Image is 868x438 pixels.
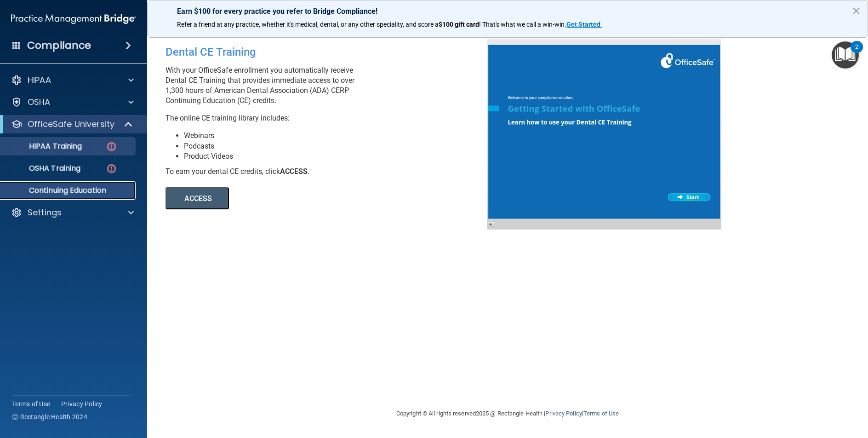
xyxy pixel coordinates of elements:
a: Privacy Policy [545,410,582,417]
button: ACCESS [166,187,229,209]
img: danger-circle.6113f641.png [106,141,117,152]
a: Get Started [566,21,602,28]
button: Open Resource Center, 2 new notifications [832,41,859,69]
p: Earn $100 for every practice you refer to Bridge Compliance! [177,7,838,16]
p: OfficeSafe University [28,119,114,130]
a: Terms of Use [583,410,619,417]
span: ! That's what we call a win-win. [479,21,566,28]
p: With your OfficeSafe enrollment you automatically receive Dental CE Training that provides immedi... [166,65,494,106]
span: Refer a friend at any practice, whether it's medical, dental, or any other speciality, and score a [177,21,439,28]
span: Ⓒ Rectangle Health 2024 [12,412,87,421]
a: Terms of Use [12,399,50,409]
p: HIPAA Training [6,142,82,151]
div: Copyright © All rights reserved 2025 @ Rectangle Health | | [340,399,675,428]
p: OSHA Training [6,164,80,173]
li: Product Videos [184,151,494,161]
img: PMB logo [11,10,136,28]
p: Continuing Education [6,186,131,195]
strong: Get Started [566,21,600,28]
p: OSHA [28,97,51,108]
a: OfficeSafe University [11,119,133,130]
b: ACCESS [280,167,308,176]
button: Close [852,3,861,18]
strong: $100 gift card [439,21,479,28]
a: HIPAA [11,75,134,86]
a: Settings [11,207,134,218]
div: 2 [855,47,858,59]
iframe: Drift Widget Chat Controller [709,373,857,409]
a: ACCESS [166,196,417,202]
a: Privacy Policy [61,399,103,409]
p: Settings [28,207,62,218]
p: HIPAA [28,75,51,86]
div: To earn your dental CE credits, click . [166,167,494,177]
li: Webinars [184,131,494,141]
h4: Compliance [27,39,91,52]
p: The online CE training library includes: [166,113,494,123]
li: Podcasts [184,141,494,151]
img: danger-circle.6113f641.png [106,163,117,174]
a: OSHA [11,97,134,108]
div: Dental CE Training [166,39,494,65]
